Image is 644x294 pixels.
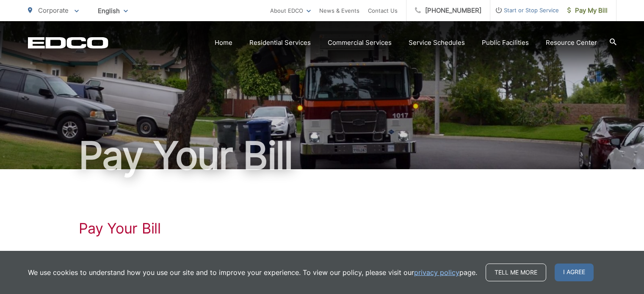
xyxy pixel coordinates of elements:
[79,220,566,237] h1: Pay Your Bill
[270,5,311,16] a: About EDCO
[249,38,311,48] a: Residential Services
[414,267,459,278] a: privacy policy
[28,37,108,49] a: EDCD logo. Return to the homepage.
[368,5,398,16] a: Contact Us
[38,6,69,14] span: Corporate
[328,38,392,48] a: Commercial Services
[409,38,465,48] a: Service Schedules
[486,264,546,281] a: Tell me more
[28,135,616,177] h1: Pay Your Bill
[91,3,134,18] span: English
[79,250,566,260] p: to View, Pay, and Manage Your Bill Online
[567,5,608,16] span: Pay My Bill
[28,267,477,278] p: We use cookies to understand how you use our site and to improve your experience. To view our pol...
[555,264,594,281] span: I agree
[546,38,597,48] a: Resource Center
[482,38,529,48] a: Public Facilities
[215,38,232,48] a: Home
[319,5,359,16] a: News & Events
[79,250,110,260] a: Click Here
